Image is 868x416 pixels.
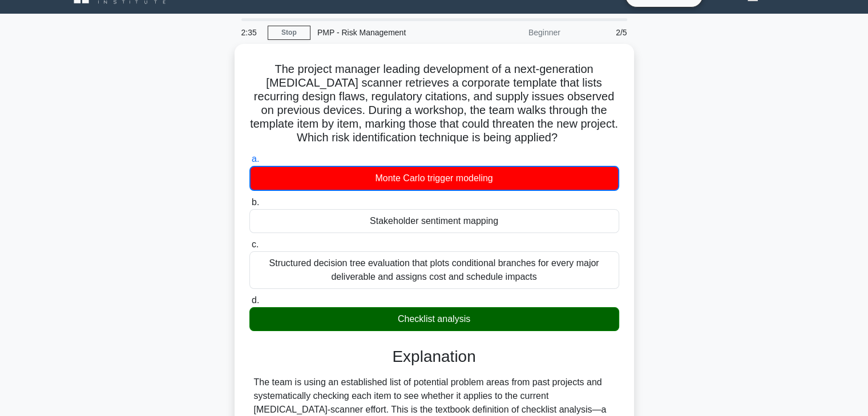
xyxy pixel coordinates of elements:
[310,21,467,44] div: PMP - Risk Management
[249,251,619,289] div: Structured decision tree evaluation that plots conditional branches for every major deliverable a...
[252,154,259,164] span: a.
[467,21,567,44] div: Beginner
[249,166,619,191] div: Monte Carlo trigger modeling
[248,62,620,145] h5: The project manager leading development of a next-generation [MEDICAL_DATA] scanner retrieves a c...
[252,295,259,305] span: d.
[249,307,619,331] div: Checklist analysis
[567,21,634,44] div: 2/5
[249,209,619,233] div: Stakeholder sentiment mapping
[252,239,259,249] span: c.
[235,21,268,44] div: 2:35
[268,26,310,40] a: Stop
[256,347,612,366] h3: Explanation
[252,197,259,207] span: b.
